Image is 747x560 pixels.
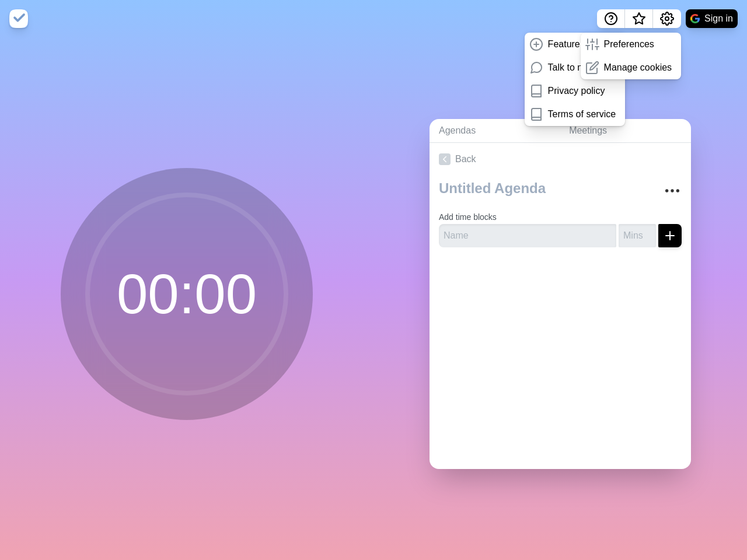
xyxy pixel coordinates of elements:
[560,119,691,143] a: Meetings
[439,212,497,222] label: Add time blocks
[686,9,738,28] button: Sign in
[625,9,653,28] button: What’s new
[690,14,700,23] img: google logo
[548,37,614,51] p: Feature request
[548,107,616,121] p: Terms of service
[604,37,654,51] p: Preferences
[548,61,591,75] p: Talk to me
[619,224,656,247] input: Mins
[604,61,672,75] p: Manage cookies
[525,79,625,103] a: Privacy policy
[439,224,616,247] input: Name
[548,84,605,98] p: Privacy policy
[430,143,691,176] a: Back
[430,119,560,143] a: Agendas
[525,33,625,56] a: Feature request
[597,9,625,28] button: Help
[9,9,28,28] img: timeblocks logo
[525,103,625,126] a: Terms of service
[661,179,684,202] button: More
[653,9,681,28] button: Settings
